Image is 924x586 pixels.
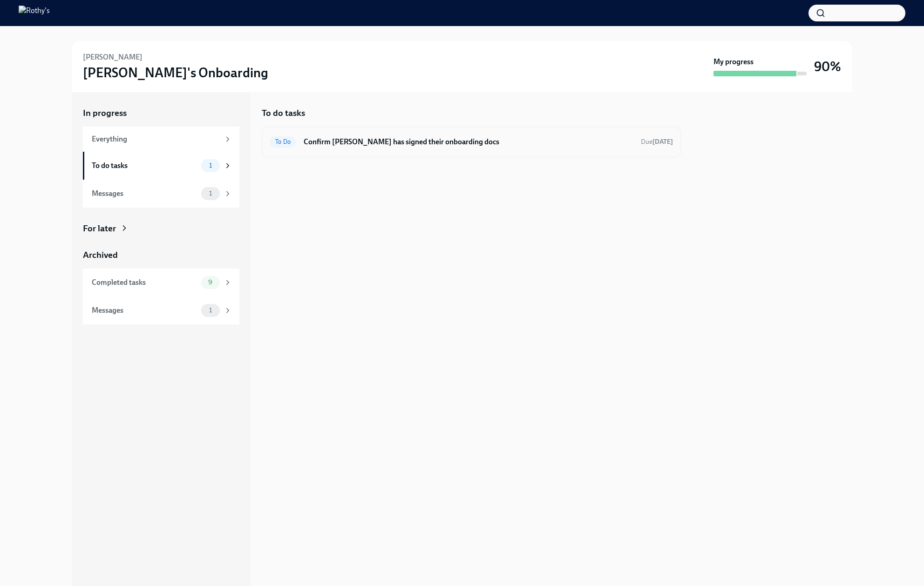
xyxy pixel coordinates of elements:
[83,269,239,296] a: Completed tasks9
[92,134,220,144] div: Everything
[304,137,633,147] h6: Confirm [PERSON_NAME] has signed their onboarding docs
[203,279,218,286] span: 9
[204,162,217,169] span: 1
[270,135,673,149] a: To DoConfirm [PERSON_NAME] has signed their onboarding docsDue[DATE]
[92,189,197,199] div: Messages
[713,57,754,67] strong: My progress
[270,138,296,145] span: To Do
[83,180,239,208] a: Messages1
[204,307,217,314] span: 1
[262,107,305,119] h5: To do tasks
[83,127,239,152] a: Everything
[83,64,268,81] h3: [PERSON_NAME]'s Onboarding
[83,52,143,62] h6: [PERSON_NAME]
[92,305,197,316] div: Messages
[83,152,239,180] a: To do tasks1
[83,107,239,119] a: In progress
[83,222,116,235] div: For later
[19,6,50,20] img: Rothy's
[92,277,197,288] div: Completed tasks
[641,137,673,146] span: September 8th, 2025 09:00
[814,58,841,75] h3: 90%
[92,161,197,171] div: To do tasks
[641,138,673,146] span: Due
[652,138,673,146] strong: [DATE]
[204,190,217,197] span: 1
[83,222,239,235] a: For later
[83,296,239,324] a: Messages1
[83,249,239,261] a: Archived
